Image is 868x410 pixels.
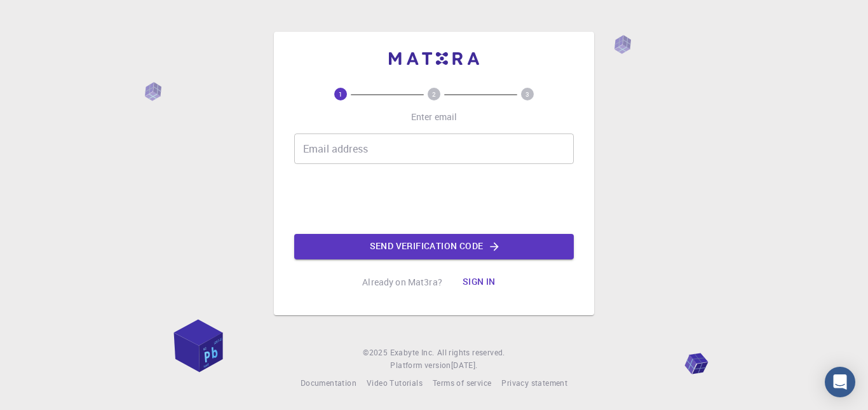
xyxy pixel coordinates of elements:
[363,346,390,359] span: © 2025
[301,377,356,390] a: Documentation
[433,377,491,390] a: Terms of service
[433,378,491,388] span: Terms of service
[411,111,458,123] p: Enter email
[825,367,855,397] div: Open Intercom Messenger
[367,377,423,390] a: Video Tutorials
[301,378,356,388] span: Documentation
[501,378,567,388] span: Privacy statement
[337,174,531,224] iframe: reCAPTCHA
[367,378,423,388] span: Video Tutorials
[451,359,478,372] a: [DATE].
[390,347,435,357] span: Exabyte Inc.
[339,90,342,99] text: 1
[362,276,442,289] p: Already on Mat3ra?
[294,234,574,259] button: Send verification code
[390,359,451,372] span: Platform version
[526,90,529,99] text: 3
[432,90,436,99] text: 2
[390,346,435,359] a: Exabyte Inc.
[437,346,505,359] span: All rights reserved.
[451,360,478,370] span: [DATE] .
[452,270,506,295] button: Sign in
[501,377,567,390] a: Privacy statement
